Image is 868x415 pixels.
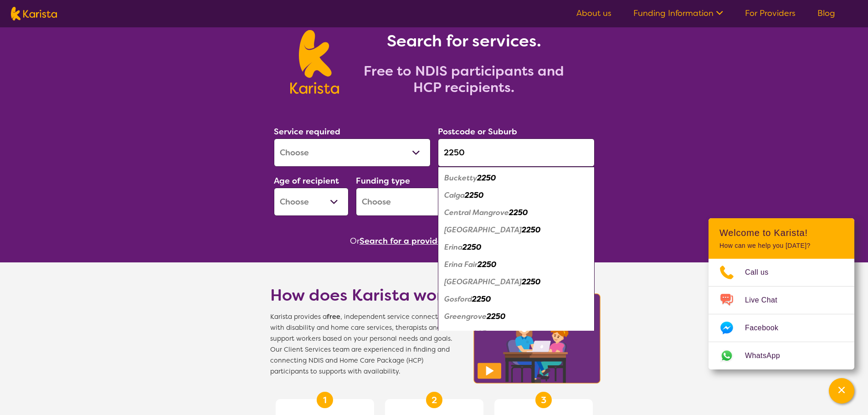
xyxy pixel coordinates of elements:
em: 2250 [462,242,481,252]
h1: How does Karista work? [270,284,462,306]
b: free [327,313,340,321]
h2: Free to NDIS participants and HCP recipients. [350,63,578,96]
a: About us [576,8,611,19]
em: [GEOGRAPHIC_DATA] [444,277,522,287]
button: Channel Menu [829,378,854,404]
img: Karista video [471,291,604,386]
div: Channel Menu [709,218,854,369]
em: 2250 [473,329,492,338]
div: East Gosford 2250 [442,221,590,239]
ul: Choose channel [709,259,854,369]
em: [GEOGRAPHIC_DATA] [444,225,522,235]
span: Live Chat [745,293,788,307]
em: 2250 [509,208,528,217]
img: Karista logo [290,30,339,94]
span: WhatsApp [745,349,791,363]
span: Karista provides a , independent service connecting you with disability and home care services, t... [270,312,462,377]
em: 2250 [522,277,540,287]
div: Bucketty 2250 [442,169,590,187]
span: Facebook [745,321,789,335]
label: Age of recipient [274,175,339,186]
em: 2250 [465,190,483,200]
label: Service required [274,126,340,137]
input: Type [438,138,595,167]
div: Erina Fair 2250 [442,256,590,273]
em: Holgate [444,329,473,338]
a: Blog [817,8,835,19]
em: Greengrove [444,312,487,321]
em: Bucketty [444,173,477,183]
em: Gosford [444,294,472,304]
div: Glenworth Valley 2250 [442,273,590,291]
em: Calga [444,190,465,200]
em: 2250 [472,294,491,304]
em: 2250 [477,173,496,183]
em: 2250 [487,312,505,321]
span: Call us [745,266,780,279]
p: How can we help you [DATE]? [719,242,843,250]
div: 2 [426,392,442,408]
div: Calga 2250 [442,187,590,204]
div: Gosford 2250 [442,291,590,308]
span: Or [350,234,360,248]
label: Funding type [356,175,410,186]
h2: Welcome to Karista! [719,227,843,238]
h1: Search for services. [350,30,578,52]
label: Postcode or Suburb [438,126,517,137]
div: 1 [317,392,333,408]
em: Central Mangrove [444,208,509,217]
a: For Providers [745,8,796,19]
div: Holgate 2250 [442,325,590,343]
div: 3 [535,392,552,408]
img: Karista logo [11,7,57,20]
em: 2250 [522,225,540,235]
em: 2250 [478,260,496,269]
button: Search for a provider to leave a review [360,234,518,248]
div: Greengrove 2250 [442,308,590,325]
em: Erina [444,242,462,252]
a: Web link opens in a new tab. [709,342,854,369]
a: Funding Information [633,8,723,19]
em: Erina Fair [444,260,478,269]
div: Erina 2250 [442,239,590,256]
div: Central Mangrove 2250 [442,204,590,221]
